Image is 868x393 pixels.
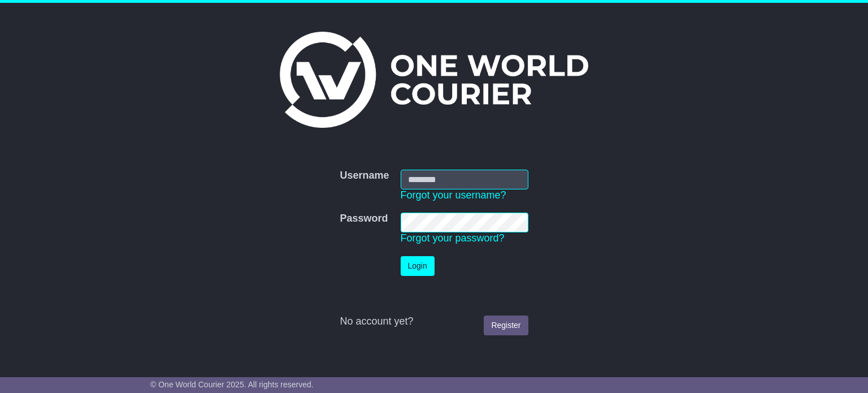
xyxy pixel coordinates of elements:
[484,316,528,335] a: Register
[150,380,314,389] span: © One World Courier 2025. All rights reserved.
[280,32,588,128] img: One World
[340,316,528,328] div: No account yet?
[340,170,389,182] label: Username
[401,256,435,276] button: Login
[401,232,505,244] a: Forgot your password?
[401,189,506,201] a: Forgot your username?
[340,213,388,225] label: Password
